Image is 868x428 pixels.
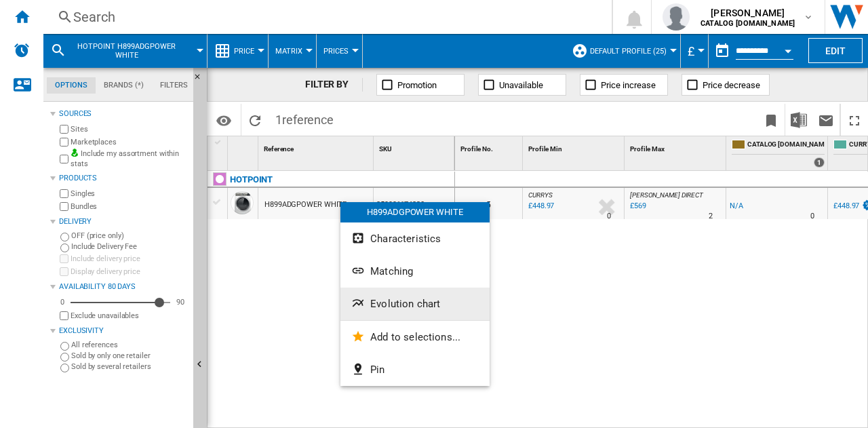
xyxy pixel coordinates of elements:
span: Pin [370,364,384,376]
span: Matching [370,265,413,277]
span: Characteristics [370,233,441,245]
button: Characteristics [340,222,490,255]
div: H899ADGPOWER WHITE [340,202,490,222]
button: Evolution chart [340,288,490,320]
span: Evolution chart [370,298,440,310]
button: Add to selections... [340,321,490,353]
span: Add to selections... [370,331,460,343]
button: Pin... [340,353,490,386]
button: Matching [340,255,490,288]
